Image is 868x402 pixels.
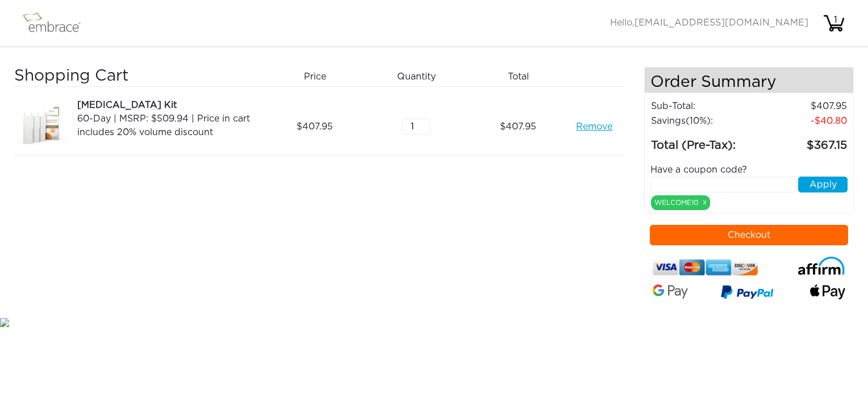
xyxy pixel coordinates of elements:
[635,18,808,27] span: [EMAIL_ADDRESS][DOMAIN_NAME]
[576,120,612,133] a: Remove
[650,99,759,114] td: Sub-Total:
[824,13,847,27] div: 1
[14,67,260,86] h3: Shopping Cart
[651,195,710,210] div: WELCOME10
[759,114,848,128] td: 40.80
[798,177,848,192] button: Apply
[642,163,857,177] div: Have a coupon code?
[650,114,759,128] td: Savings :
[759,128,848,154] td: 367.15
[650,128,759,154] td: Total (Pre-Tax):
[653,284,688,299] img: Google-Pay-Logo.svg
[721,282,774,304] img: paypal-v3.png
[77,98,260,112] div: [MEDICAL_DATA] Kit
[610,18,808,27] span: Hello,
[810,284,845,299] img: fullApplePay.png
[823,12,845,35] img: cart
[798,257,845,275] img: affirm-logo.svg
[500,120,536,133] span: 407.95
[650,225,849,245] button: Checkout
[297,120,333,133] span: 407.95
[653,257,758,278] img: credit-cards.png
[397,70,436,83] span: Quantity
[645,68,854,93] h4: Order Summary
[268,67,370,86] div: Price
[77,112,260,139] div: 60-Day | MSRP: $509.94 | Price in cart includes 20% volume discount
[471,67,573,86] div: Total
[14,98,71,155] img: a09f5d18-8da6-11e7-9c79-02e45ca4b85b.jpeg
[823,18,845,27] a: 1
[759,99,848,114] td: 407.95
[686,116,711,125] span: (10%)
[703,197,707,207] a: x
[20,9,94,37] img: logo.png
